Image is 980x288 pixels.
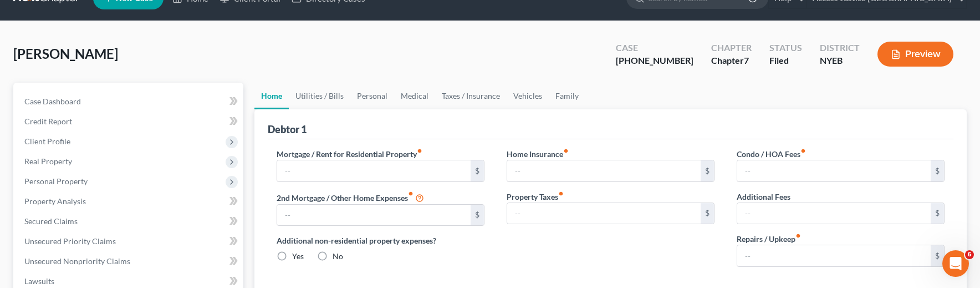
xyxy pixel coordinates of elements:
[24,236,116,246] span: Unsecured Priority Claims
[16,112,243,132] a: Credit Report
[471,205,484,226] div: $
[820,42,860,54] div: District
[24,216,78,226] span: Secured Claims
[737,203,931,224] input: --
[711,54,752,67] div: Chapter
[507,160,701,181] input: --
[408,191,414,196] i: fiber_manual_record
[16,251,243,271] a: Unsecured Nonpriority Claims
[616,54,693,67] div: [PHONE_NUMBER]
[277,235,484,246] label: Additional non-residential property expenses?
[350,83,394,109] a: Personal
[277,205,471,226] input: --
[965,250,974,259] span: 6
[931,160,944,181] div: $
[800,148,806,154] i: fiber_manual_record
[507,148,569,160] label: Home Insurance
[24,276,54,286] span: Lawsuits
[507,203,701,224] input: --
[549,83,585,109] a: Family
[737,191,790,203] label: Additional Fees
[820,54,860,67] div: NYEB
[507,83,549,109] a: Vehicles
[701,203,714,224] div: $
[942,250,969,277] iframe: Intercom live chat
[24,176,88,186] span: Personal Property
[277,160,471,181] input: --
[417,148,422,154] i: fiber_manual_record
[16,191,243,211] a: Property Analysis
[769,42,802,54] div: Status
[24,196,86,206] span: Property Analysis
[24,137,70,146] span: Client Profile
[268,123,307,136] div: Debtor 1
[563,148,569,154] i: fiber_manual_record
[16,211,243,231] a: Secured Claims
[558,191,564,196] i: fiber_manual_record
[24,97,81,106] span: Case Dashboard
[13,46,118,62] span: [PERSON_NAME]
[701,160,714,181] div: $
[737,160,931,181] input: --
[394,83,435,109] a: Medical
[711,42,752,54] div: Chapter
[435,83,507,109] a: Taxes / Insurance
[277,191,424,204] label: 2nd Mortgage / Other Home Expenses
[737,233,801,245] label: Repairs / Upkeep
[795,233,801,239] i: fiber_manual_record
[333,251,343,262] label: No
[24,256,130,266] span: Unsecured Nonpriority Claims
[471,160,484,181] div: $
[616,42,693,54] div: Case
[769,54,802,67] div: Filed
[931,245,944,266] div: $
[16,231,243,251] a: Unsecured Priority Claims
[24,117,72,126] span: Credit Report
[16,92,243,112] a: Case Dashboard
[507,191,564,203] label: Property Taxes
[292,251,304,262] label: Yes
[24,156,72,166] span: Real Property
[931,203,944,224] div: $
[289,83,350,109] a: Utilities / Bills
[254,83,289,109] a: Home
[277,148,422,160] label: Mortgage / Rent for Residential Property
[737,148,806,160] label: Condo / HOA Fees
[877,42,953,67] button: Preview
[737,245,931,266] input: --
[744,55,749,65] span: 7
